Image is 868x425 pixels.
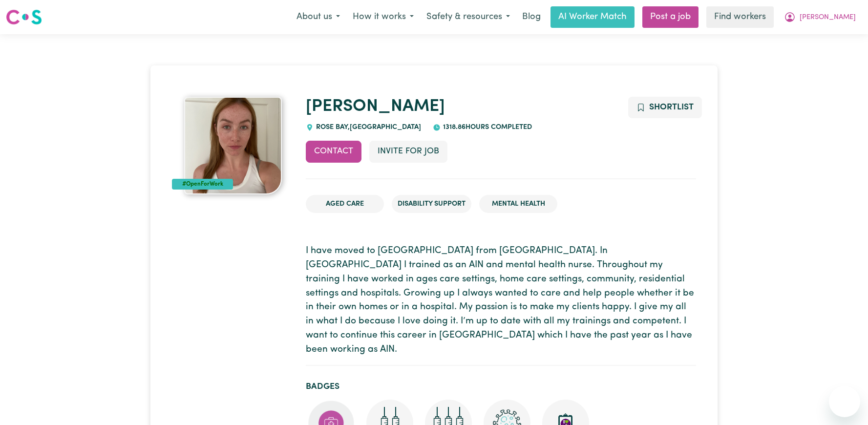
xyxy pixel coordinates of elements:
button: Invite for Job [369,141,447,162]
a: Natasha's profile picture'#OpenForWork [172,97,294,194]
a: Find workers [706,6,774,28]
h2: Badges [306,382,696,392]
button: Contact [306,141,361,162]
span: [PERSON_NAME] [800,12,856,23]
div: #OpenForWork [172,179,233,190]
button: Add to shortlist [628,97,702,118]
a: [PERSON_NAME] [306,98,445,115]
button: Safety & resources [420,7,516,27]
button: My Account [778,7,862,27]
li: Mental Health [479,195,557,213]
img: Careseekers logo [6,8,42,26]
p: I have moved to [GEOGRAPHIC_DATA] from [GEOGRAPHIC_DATA]. In [GEOGRAPHIC_DATA] I trained as an AI... [306,244,696,357]
li: Disability Support [392,195,471,213]
li: Aged Care [306,195,384,213]
a: Blog [516,6,547,28]
iframe: Button to launch messaging window [829,386,860,417]
a: AI Worker Match [550,6,635,28]
span: 1318.86 hours completed [441,124,532,131]
span: Shortlist [649,103,694,111]
span: ROSE BAY , [GEOGRAPHIC_DATA] [314,124,421,131]
a: Careseekers logo [6,6,42,28]
img: Natasha [184,97,282,194]
a: Post a job [642,6,699,28]
button: About us [290,7,346,27]
button: How it works [346,7,420,27]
